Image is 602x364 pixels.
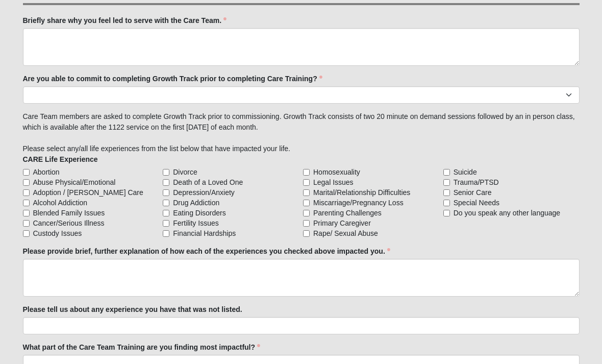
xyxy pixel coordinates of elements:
[173,177,243,187] span: Death of a Loved One
[23,342,261,352] label: What part of the Care Team Training are you finding most impactful?
[163,179,169,186] input: Death of a Loved One
[23,304,242,314] label: Please tell us about any experience you have that was not listed.
[454,208,560,218] span: Do you speak any other language
[443,169,450,176] input: Suicide
[173,167,197,177] span: Divorce
[173,198,219,208] span: Drug Addiction
[33,198,88,208] span: Alcohol Addiction
[303,210,310,216] input: Parenting Challenges
[303,179,310,186] input: Legal Issues
[303,230,310,237] input: Rape/ Sexual Abuse
[443,179,450,186] input: Trauma/PTSD
[163,220,169,227] input: Fertility Issues
[23,200,30,206] input: Alcohol Addiction
[313,167,360,177] span: Homosexuality
[163,189,169,196] input: Depression/Anxiety
[303,169,310,176] input: Homosexuality
[173,218,218,228] span: Fertility Issues
[313,218,371,228] span: Primary Caregiver
[33,218,105,228] span: Cancer/Serious Illness
[23,220,30,227] input: Cancer/Serious Illness
[163,230,169,237] input: Financial Hardships
[454,187,492,198] span: Senior Care
[173,228,236,238] span: Financial Hardships
[443,200,450,206] input: Special Needs
[303,220,310,227] input: Primary Caregiver
[163,210,169,216] input: Eating Disorders
[23,230,30,237] input: Custody Issues
[23,189,30,196] input: Adoption / [PERSON_NAME] Care
[33,187,143,198] span: Adoption / [PERSON_NAME] Care
[173,187,235,198] span: Depression/Anxiety
[23,74,322,84] label: Are you able to commit to completing Growth Track prior to completing Care Training?
[454,198,499,208] span: Special Needs
[23,246,390,256] label: Please provide brief, further explanation of how each of the experiences you checked above impact...
[454,177,499,187] span: Trauma/PTSD
[33,167,60,177] span: Abortion
[443,189,450,196] input: Senior Care
[33,177,116,187] span: Abuse Physical/Emotional
[443,210,450,216] input: Do you speak any other language
[313,208,382,218] span: Parenting Challenges
[23,210,30,216] input: Blended Family Issues
[23,15,227,26] label: Briefly share why you feel led to serve with the Care Team.
[23,169,30,176] input: Abortion
[313,187,410,198] span: Marital/Relationship Difficulties
[23,154,98,164] label: CARE Life Experience
[303,200,310,206] input: Miscarriage/Pregnancy Loss
[313,177,354,187] span: Legal Issues
[303,189,310,196] input: Marital/Relationship Difficulties
[163,200,169,206] input: Drug Addiction
[33,228,82,238] span: Custody Issues
[313,228,378,238] span: Rape/ Sexual Abuse
[313,198,404,208] span: Miscarriage/Pregnancy Loss
[23,179,30,186] input: Abuse Physical/Emotional
[33,208,105,218] span: Blended Family Issues
[173,208,226,218] span: Eating Disorders
[163,169,169,176] input: Divorce
[454,167,477,177] span: Suicide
